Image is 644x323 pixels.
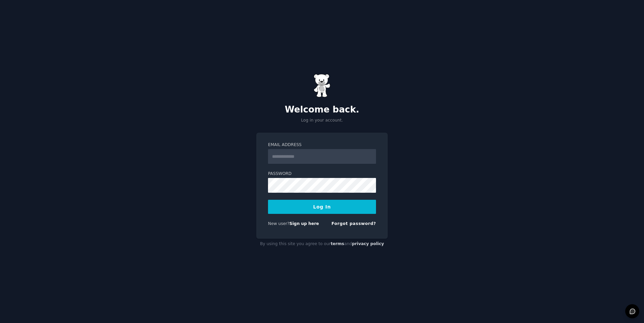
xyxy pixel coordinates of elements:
label: Password [268,171,376,177]
img: Gummy Bear [314,74,330,97]
a: Sign up here [289,221,319,226]
h2: Welcome back. [256,104,388,115]
p: Log in your account. [256,118,388,124]
button: Log In [268,200,376,214]
a: privacy policy [352,241,384,246]
span: New user? [268,221,289,226]
label: Email Address [268,142,376,148]
a: Forgot password? [331,221,376,226]
a: terms [331,241,344,246]
div: By using this site you agree to our and [256,239,388,249]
